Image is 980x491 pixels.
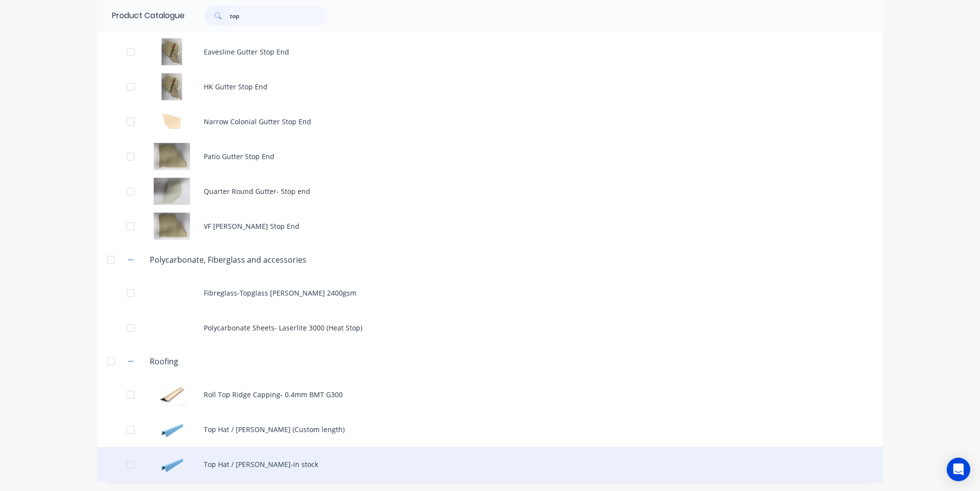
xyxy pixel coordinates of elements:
input: Search... [230,6,327,26]
div: Fibreglass-Topglass [PERSON_NAME] 2400gsm [97,275,883,310]
div: Top Hat / Batten (Custom length)Top Hat / [PERSON_NAME] (Custom length) [97,412,883,447]
div: Polycarbonate Sheets- Laserlite 3000 (Heat Stop) [97,310,883,345]
div: HK Gutter Stop EndHK Gutter Stop End [97,69,883,104]
div: Quarter Round Gutter- Stop endQuarter Round Gutter- Stop end [97,174,883,209]
div: Patio Gutter Stop EndPatio Gutter Stop End [97,139,883,174]
div: Polycarbonate, Fiberglass and accessories [142,254,314,266]
div: Eavesline Gutter Stop EndEavesline Gutter Stop End [97,34,883,69]
div: Narrow Colonial Gutter Stop EndNarrow Colonial Gutter Stop End [97,104,883,139]
div: Roofing [142,355,186,367]
div: VF Patio Gutter Stop EndVF [PERSON_NAME] Stop End [97,209,883,244]
div: Open Intercom Messenger [947,458,970,481]
div: Roll Top Ridge Capping- 0.4mm BMT G300Roll Top Ridge Capping- 0.4mm BMT G300 [97,377,883,412]
div: Top Hat / Batten-in stockTop Hat / [PERSON_NAME]-in stock [97,447,883,482]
